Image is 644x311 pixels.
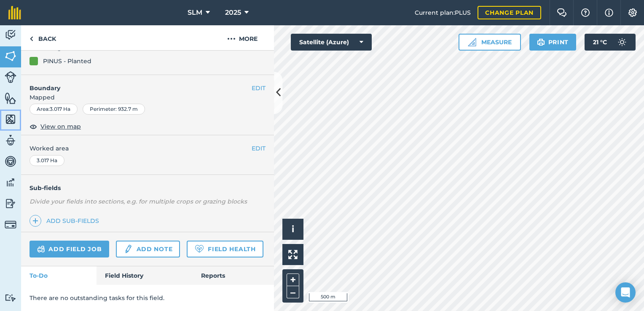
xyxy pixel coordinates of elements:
[614,34,631,51] img: svg+xml;base64,PD94bWwgdmVyc2lvbj0iMS4wIiBlbmNvZGluZz0idXRmLTgiPz4KPCEtLSBHZW5lcmF0b3I6IEFkb2JlIE...
[43,56,91,66] div: PINUS - Planted
[30,155,64,166] div: 3.017 Ha
[21,183,274,193] h4: Sub-fields
[30,293,266,303] p: There are no outstanding tasks for this field.
[30,144,266,153] span: Worked area
[593,34,607,51] span: 21 ° C
[5,50,16,62] img: svg+xml;base64,PHN2ZyB4bWxucz0iaHR0cDovL3d3dy53My5vcmcvMjAwMC9zdmciIHdpZHRoPSI1NiIgaGVpZ2h0PSI2MC...
[468,38,476,46] img: Ruler icon
[37,244,45,254] img: svg+xml;base64,PD94bWwgdmVyc2lvbj0iMS4wIiBlbmNvZGluZz0idXRmLTgiPz4KPCEtLSBHZW5lcmF0b3I6IEFkb2JlIE...
[32,216,38,226] img: svg+xml;base64,PHN2ZyB4bWxucz0iaHR0cDovL3d3dy53My5vcmcvMjAwMC9zdmciIHdpZHRoPSIxNCIgaGVpZ2h0PSIyNC...
[585,34,636,51] button: 21 °C
[30,121,37,131] img: svg+xml;base64,PHN2ZyB4bWxucz0iaHR0cDovL3d3dy53My5vcmcvMjAwMC9zdmciIHdpZHRoPSIxOCIgaGVpZ2h0PSIyNC...
[459,34,521,51] button: Measure
[605,8,613,18] img: svg+xml;base64,PHN2ZyB4bWxucz0iaHR0cDovL3d3dy53My5vcmcvMjAwMC9zdmciIHdpZHRoPSIxNyIgaGVpZ2h0PSIxNy...
[5,197,16,210] img: svg+xml;base64,PD94bWwgdmVyc2lvbj0iMS4wIiBlbmNvZGluZz0idXRmLTgiPz4KPCEtLSBHZW5lcmF0b3I6IEFkb2JlIE...
[5,294,16,302] img: svg+xml;base64,PD94bWwgdmVyc2lvbj0iMS4wIiBlbmNvZGluZz0idXRmLTgiPz4KPCEtLSBHZW5lcmF0b3I6IEFkb2JlIE...
[193,266,274,285] a: Reports
[252,144,266,153] button: EDIT
[292,224,294,234] span: i
[123,244,133,254] img: svg+xml;base64,PD94bWwgdmVyc2lvbj0iMS4wIiBlbmNvZGluZz0idXRmLTgiPz4KPCEtLSBHZW5lcmF0b3I6IEFkb2JlIE...
[30,121,81,131] button: View on map
[188,8,202,18] span: SLM
[5,113,16,126] img: svg+xml;base64,PHN2ZyB4bWxucz0iaHR0cDovL3d3dy53My5vcmcvMjAwMC9zdmciIHdpZHRoPSI1NiIgaGVpZ2h0PSI2MC...
[30,104,78,115] div: Area : 3.017 Ha
[291,34,372,51] button: Satellite (Azure)
[21,93,274,102] span: Mapped
[97,266,192,285] a: Field History
[30,241,109,257] a: Add field job
[557,8,567,17] img: Two speech bubbles overlapping with the left bubble in the forefront
[628,8,638,17] img: A cog icon
[5,29,16,41] img: svg+xml;base64,PD94bWwgdmVyc2lvbj0iMS4wIiBlbmNvZGluZz0idXRmLTgiPz4KPCEtLSBHZW5lcmF0b3I6IEFkb2JlIE...
[529,34,577,51] button: Print
[225,8,241,18] span: 2025
[282,219,303,240] button: i
[21,75,252,93] h4: Boundary
[5,134,16,147] img: svg+xml;base64,PD94bWwgdmVyc2lvbj0iMS4wIiBlbmNvZGluZz0idXRmLTgiPz4KPCEtLSBHZW5lcmF0b3I6IEFkb2JlIE...
[227,34,236,44] img: svg+xml;base64,PHN2ZyB4bWxucz0iaHR0cDovL3d3dy53My5vcmcvMjAwMC9zdmciIHdpZHRoPSIyMCIgaGVpZ2h0PSIyNC...
[21,25,64,50] a: Back
[287,273,299,286] button: +
[5,176,16,189] img: svg+xml;base64,PD94bWwgdmVyc2lvbj0iMS4wIiBlbmNvZGluZz0idXRmLTgiPz4KPCEtLSBHZW5lcmF0b3I6IEFkb2JlIE...
[615,282,636,303] div: Open Intercom Messenger
[30,34,33,44] img: svg+xml;base64,PHN2ZyB4bWxucz0iaHR0cDovL3d3dy53My5vcmcvMjAwMC9zdmciIHdpZHRoPSI5IiBoZWlnaHQ9IjI0Ii...
[288,250,298,259] img: Four arrows, one pointing top left, one top right, one bottom right and the last bottom left
[21,266,97,285] a: To-Do
[30,215,102,227] a: Add sub-fields
[8,6,21,19] img: fieldmargin Logo
[478,6,541,19] a: Change plan
[40,122,81,131] span: View on map
[211,25,274,50] button: More
[415,8,471,17] span: Current plan : PLUS
[287,286,299,298] button: –
[187,241,263,257] a: Field Health
[5,92,16,105] img: svg+xml;base64,PHN2ZyB4bWxucz0iaHR0cDovL3d3dy53My5vcmcvMjAwMC9zdmciIHdpZHRoPSI1NiIgaGVpZ2h0PSI2MC...
[83,104,145,115] div: Perimeter : 932.7 m
[5,219,16,231] img: svg+xml;base64,PD94bWwgdmVyc2lvbj0iMS4wIiBlbmNvZGluZz0idXRmLTgiPz4KPCEtLSBHZW5lcmF0b3I6IEFkb2JlIE...
[580,8,590,17] img: A question mark icon
[5,71,16,83] img: svg+xml;base64,PD94bWwgdmVyc2lvbj0iMS4wIiBlbmNvZGluZz0idXRmLTgiPz4KPCEtLSBHZW5lcmF0b3I6IEFkb2JlIE...
[5,155,16,168] img: svg+xml;base64,PD94bWwgdmVyc2lvbj0iMS4wIiBlbmNvZGluZz0idXRmLTgiPz4KPCEtLSBHZW5lcmF0b3I6IEFkb2JlIE...
[537,37,545,47] img: svg+xml;base64,PHN2ZyB4bWxucz0iaHR0cDovL3d3dy53My5vcmcvMjAwMC9zdmciIHdpZHRoPSIxOSIgaGVpZ2h0PSIyNC...
[30,198,247,205] em: Divide your fields into sections, e.g. for multiple crops or grazing blocks
[252,83,266,93] button: EDIT
[116,241,180,257] a: Add note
